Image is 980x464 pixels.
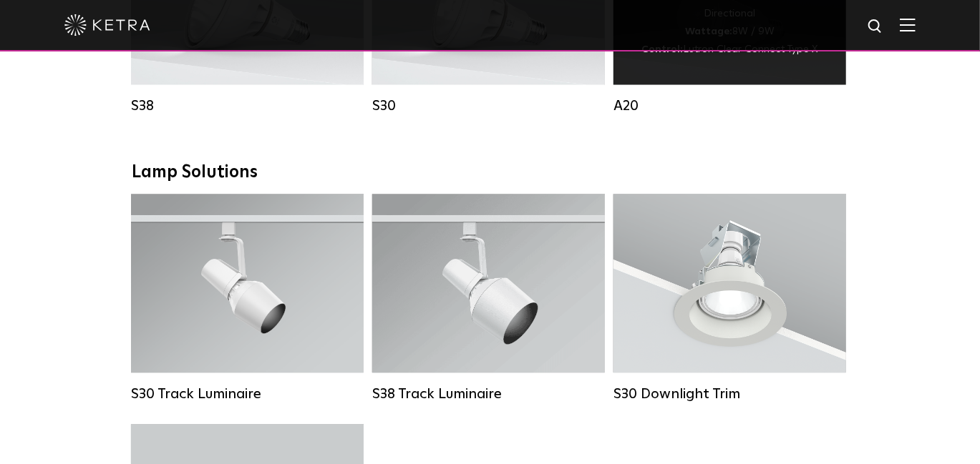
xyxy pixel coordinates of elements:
[613,386,846,403] div: S30 Downlight Trim
[372,194,605,403] a: S38 Track Luminaire Lumen Output:1100Colors:White / BlackBeam Angles:10° / 25° / 40° / 60°Wattage...
[683,44,818,54] span: Lutron Clear Connect Type X
[131,98,364,115] div: S38
[867,18,885,36] img: search icon
[132,163,848,184] div: Lamp Solutions
[641,44,683,54] strong: Control:
[131,194,364,403] a: S30 Track Luminaire Lumen Output:1100Colors:White / BlackBeam Angles:15° / 25° / 40° / 60° / 90°W...
[64,14,150,36] img: ketra-logo-2019-white
[372,98,605,115] div: S30
[613,98,846,115] div: A20
[900,18,916,31] img: Hamburger%20Nav.svg
[613,194,846,403] a: S30 Downlight Trim S30 Downlight Trim
[131,386,364,403] div: S30 Track Luminaire
[372,386,605,403] div: S38 Track Luminaire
